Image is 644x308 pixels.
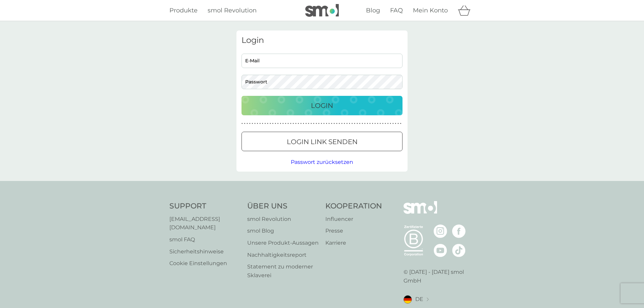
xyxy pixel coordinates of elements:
[390,7,403,14] span: FAQ
[325,201,382,211] h4: Kooperation
[413,6,448,15] a: Mein Konto
[364,122,366,125] p: ●
[306,122,307,125] p: ●
[252,122,253,125] p: ●
[282,122,284,125] p: ●
[400,122,401,125] p: ●
[247,262,319,280] a: Statement zu moderner Sklaverei
[265,122,266,125] p: ●
[397,122,399,125] p: ●
[169,247,240,256] a: Sicherheitshinweise
[262,122,263,125] p: ●
[318,122,320,125] p: ●
[247,251,319,259] a: Nachhaltigkeitsreport
[316,122,317,125] p: ●
[369,122,371,125] p: ●
[249,122,251,125] p: ●
[321,122,322,125] p: ●
[334,122,335,125] p: ●
[280,122,281,125] p: ●
[287,136,358,147] p: Login Link senden
[287,122,289,125] p: ●
[244,122,246,125] p: ●
[247,201,319,211] h4: Über Uns
[349,122,350,125] p: ●
[434,244,447,257] img: besuche die smol YouTube Seite
[366,6,380,15] a: Blog
[311,122,312,125] p: ●
[305,4,339,17] img: smol
[404,201,437,224] img: smol
[331,122,332,125] p: ●
[372,122,373,125] p: ●
[366,7,380,14] span: Blog
[169,235,240,244] a: smol FAQ
[359,122,361,125] p: ●
[208,6,257,15] a: smol Revolution
[385,122,386,125] p: ●
[259,122,261,125] p: ●
[285,122,286,125] p: ●
[247,227,319,235] a: smol Blog
[311,100,333,111] p: Login
[257,122,258,125] p: ●
[427,298,429,301] img: Standort auswählen
[300,122,302,125] p: ●
[275,122,276,125] p: ●
[352,122,353,125] p: ●
[241,122,243,125] p: ●
[387,122,389,125] p: ●
[169,7,198,14] span: Produkte
[390,122,391,125] p: ●
[169,201,240,211] h4: Support
[458,4,475,17] div: Warenkorb
[272,122,274,125] p: ●
[295,122,297,125] p: ●
[328,122,330,125] p: ●
[354,122,356,125] p: ●
[277,122,279,125] p: ●
[380,122,381,125] p: ●
[290,122,291,125] p: ●
[452,225,466,238] img: besuche die smol Facebook Seite
[325,227,382,235] a: Presse
[415,295,423,304] span: DE
[326,122,327,125] p: ●
[395,122,396,125] p: ●
[291,159,353,165] span: Passwort zurücksetzen
[169,6,198,15] a: Produkte
[344,122,345,125] p: ●
[404,268,475,285] p: © [DATE] - [DATE] smol GmbH
[208,7,257,14] span: smol Revolution
[313,122,315,125] p: ●
[390,6,403,15] a: FAQ
[452,244,466,257] img: besuche die smol TikTok Seite
[169,259,240,268] a: Cookie Einstellungen
[325,239,382,247] a: Karriere
[325,215,382,224] a: Influencer
[367,122,368,125] p: ●
[247,239,319,247] p: Unsere Produkt‑Aussagen
[357,122,358,125] p: ●
[336,122,337,125] p: ●
[169,215,240,232] a: [EMAIL_ADDRESS][DOMAIN_NAME]
[270,122,271,125] p: ●
[241,132,402,151] button: Login Link senden
[392,122,394,125] p: ●
[375,122,376,125] p: ●
[346,122,348,125] p: ●
[308,122,309,125] p: ●
[434,225,447,238] img: besuche die smol Instagram Seite
[247,215,319,224] a: smol Revolution
[291,158,353,167] button: Passwort zurücksetzen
